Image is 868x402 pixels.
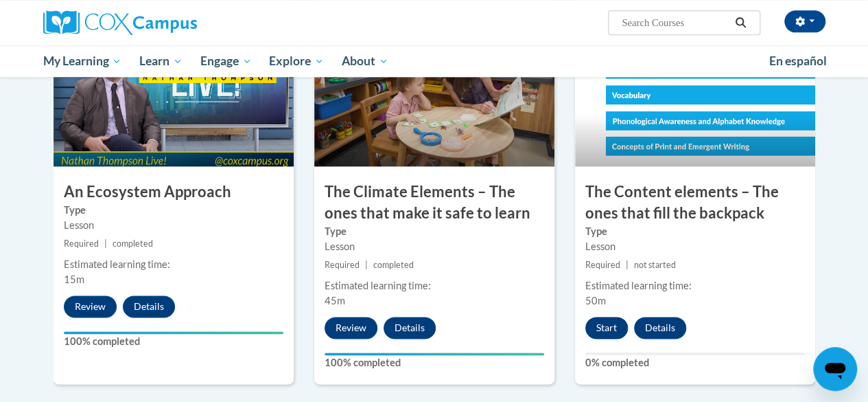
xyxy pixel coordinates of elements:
span: completed [373,260,414,270]
span: Required [64,238,99,249]
label: Type [64,203,283,218]
button: Details [384,317,436,339]
label: 100% completed [64,334,283,349]
button: Search [730,14,751,31]
div: Estimated learning time: [325,278,544,293]
a: About [333,45,397,77]
button: Review [325,317,377,339]
a: My Learning [34,45,131,77]
img: Course Image [54,29,294,166]
button: Review [64,295,117,317]
iframe: Button to launch messaging window [813,347,857,391]
label: Type [585,224,805,239]
div: Estimated learning time: [585,278,805,293]
label: 0% completed [585,355,805,370]
div: Your progress [64,331,283,334]
span: 45m [325,295,345,306]
span: My Learning [43,53,121,69]
div: Estimated learning time: [64,257,283,272]
h3: An Ecosystem Approach [54,181,294,203]
label: Type [325,224,544,239]
a: Explore [260,45,333,77]
a: Learn [130,45,191,77]
span: En español [769,54,827,68]
span: 50m [585,295,606,306]
span: | [626,260,629,270]
input: Search Courses [620,14,730,31]
span: completed [113,238,153,249]
a: Cox Campus [43,10,290,35]
h3: The Climate Elements – The ones that make it safe to learn [314,181,554,224]
h3: The Content elements – The ones that fill the backpack [575,181,815,224]
span: not started [634,260,676,270]
a: En español [760,47,836,76]
button: Start [585,317,628,339]
div: Lesson [325,239,544,254]
div: Lesson [64,218,283,233]
div: Your progress [325,353,544,355]
label: 100% completed [325,355,544,370]
button: Account Settings [784,10,825,32]
span: | [104,238,107,249]
img: Cox Campus [43,10,197,35]
button: Details [123,295,175,317]
img: Course Image [575,29,815,166]
div: Main menu [33,45,836,77]
span: Learn [139,53,183,69]
span: Required [325,260,360,270]
span: 15m [64,273,84,285]
span: Explore [269,53,324,69]
span: | [365,260,368,270]
span: Engage [200,53,252,69]
div: Lesson [585,239,805,254]
button: Details [634,317,686,339]
a: Engage [191,45,261,77]
img: Course Image [314,29,554,166]
span: About [342,53,388,69]
span: Required [585,260,620,270]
